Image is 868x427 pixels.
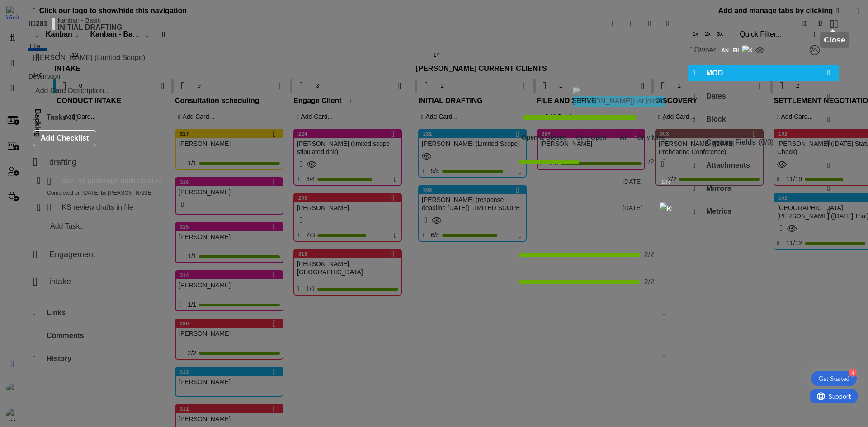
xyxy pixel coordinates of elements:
[61,202,606,213] p: KS review drafts in file
[644,277,654,287] span: 2 / 2
[706,91,823,102] span: Dates
[571,130,611,146] div: Only Open
[615,130,632,146] div: All
[706,160,823,171] span: Attachments
[69,113,78,121] span: ( 6 )
[824,36,846,44] h5: Close
[573,87,580,94] img: DEZMl8YG0xcQqluc7pnrobW4Pfi88F1E.JPG
[632,130,670,146] div: Only Mine
[632,97,665,105] span: just joined
[61,176,606,186] p: draft all peladings outlined in EL
[47,353,658,364] span: History
[573,97,632,105] span: [PERSON_NAME]
[610,202,655,214] div: [DATE]
[731,45,741,55] div: EH
[47,189,153,197] div: Completed on [DATE] by [PERSON_NAME]
[28,50,675,66] input: type card name here...
[58,17,123,24] span: Kanban - Basic
[19,1,41,12] span: Support
[849,369,857,377] div: 4
[720,45,730,55] div: AN
[28,42,40,50] label: Title
[47,112,518,123] span: Tasks
[28,72,60,80] span: Description
[706,206,823,217] span: Metrics
[610,176,655,188] div: [DATE]
[28,19,48,29] span: ID
[644,157,654,168] span: 1 / 2
[36,20,48,28] b: 281
[660,176,672,188] div: EH
[47,330,658,341] span: Comments
[706,114,823,125] span: Block
[47,247,250,263] input: Add Checklist...
[811,371,857,386] div: Open Get Started checklist, remaining modules: 4
[694,45,716,56] span: Owner
[660,202,672,215] img: KS
[706,68,823,79] span: MOD
[33,130,96,146] button: Add Checklist
[47,154,250,170] input: Add Checklist...
[47,274,250,290] input: Add Checklist...
[706,137,823,148] span: Custom Fields
[58,24,123,31] b: INITIAL DRAFTING
[818,374,849,383] div: Get Started
[742,45,752,55] img: KS
[644,249,654,260] span: 2 / 2
[47,307,658,318] span: Links
[517,130,571,146] div: Open & Closed
[759,138,774,146] span: ( 0/0 )
[706,183,823,194] span: Mirrors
